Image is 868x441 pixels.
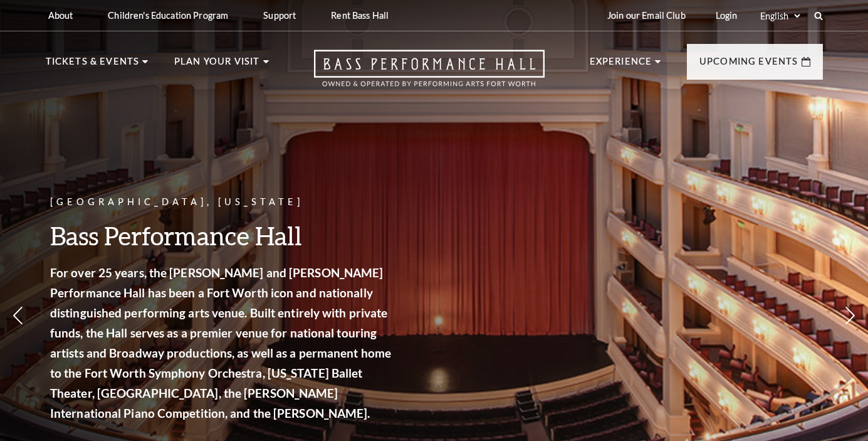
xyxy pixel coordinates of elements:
h3: Bass Performance Hall [50,220,395,252]
p: Upcoming Events [699,54,798,77]
select: Select: [758,10,802,22]
p: Support [263,10,296,21]
p: About [48,10,73,21]
p: Plan Your Visit [174,54,260,77]
p: Children's Education Program [108,10,228,21]
p: Tickets & Events [46,54,140,77]
p: [GEOGRAPHIC_DATA], [US_STATE] [50,194,395,210]
p: Rent Bass Hall [331,10,389,21]
p: Experience [590,54,652,77]
strong: For over 25 years, the [PERSON_NAME] and [PERSON_NAME] Performance Hall has been a Fort Worth ico... [50,265,391,420]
